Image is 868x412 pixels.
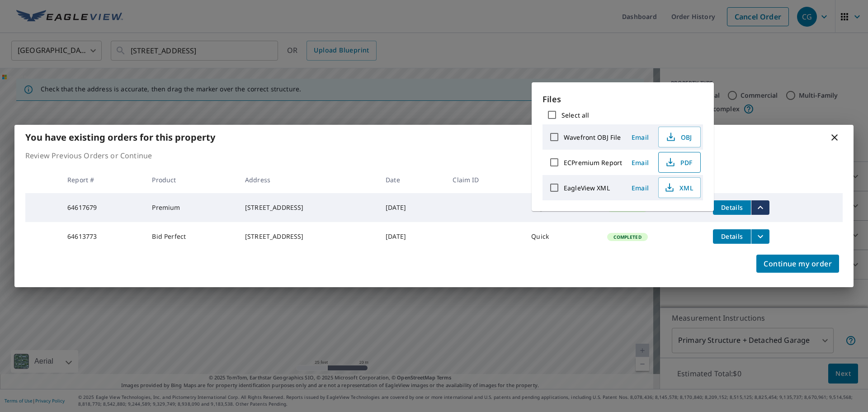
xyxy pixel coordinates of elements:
[378,222,445,251] td: [DATE]
[718,203,745,212] span: Details
[238,166,378,193] th: Address
[718,232,745,241] span: Details
[25,131,215,143] b: You have existing orders for this property
[524,166,600,193] th: Delivery
[658,177,701,198] button: XML
[145,222,238,251] td: Bid Perfect
[245,232,371,241] div: [STREET_ADDRESS]
[608,234,646,240] span: Completed
[658,127,701,147] button: OBJ
[60,166,145,193] th: Report #
[564,184,610,192] label: EagleView XML
[524,193,600,222] td: Regular
[764,257,832,270] span: Continue my order
[626,130,655,144] button: Email
[629,184,651,192] span: Email
[60,193,145,222] td: 64617679
[626,181,655,195] button: Email
[245,203,371,212] div: [STREET_ADDRESS]
[664,132,693,142] span: OBJ
[524,222,600,251] td: Quick
[664,157,693,168] span: PDF
[713,200,751,215] button: detailsBtn-64617679
[378,166,445,193] th: Date
[751,200,769,215] button: filesDropdownBtn-64617679
[564,158,622,167] label: ECPremium Report
[629,158,651,167] span: Email
[664,182,693,193] span: XML
[542,93,703,105] p: Files
[145,193,238,222] td: Premium
[756,255,839,273] button: Continue my order
[629,133,651,142] span: Email
[378,193,445,222] td: [DATE]
[561,111,589,119] label: Select all
[445,166,524,193] th: Claim ID
[60,222,145,251] td: 64613773
[713,229,751,244] button: detailsBtn-64613773
[145,166,238,193] th: Product
[658,152,701,173] button: PDF
[25,150,843,161] p: Review Previous Orders or Continue
[751,229,769,244] button: filesDropdownBtn-64613773
[564,133,621,142] label: Wavefront OBJ File
[626,156,655,170] button: Email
